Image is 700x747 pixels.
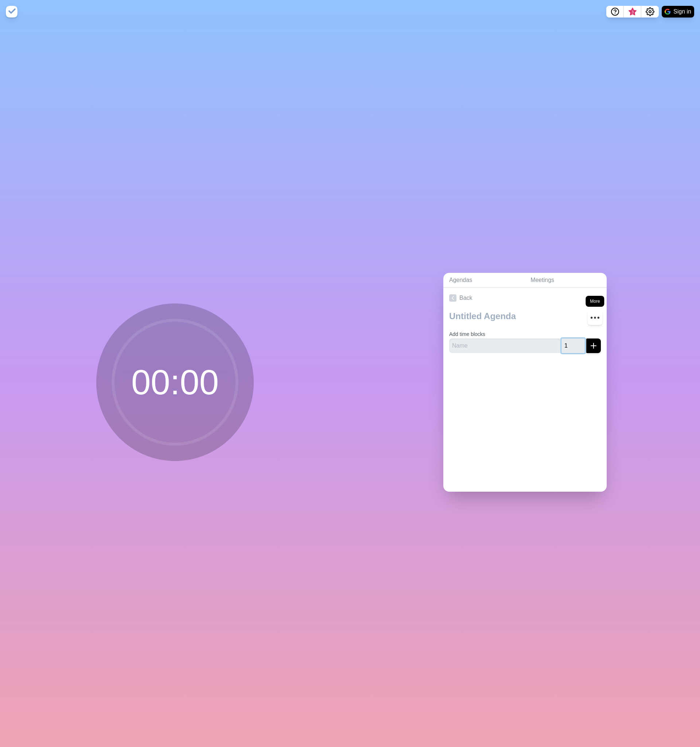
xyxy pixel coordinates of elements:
[449,331,485,337] label: Add time blocks
[449,338,560,353] input: Name
[443,273,525,288] a: Agendas
[662,6,694,18] button: Sign in
[630,9,635,15] span: 3
[588,310,602,325] button: More
[624,6,641,18] button: What’s new
[6,6,17,18] img: timeblocks logo
[443,288,607,308] a: Back
[525,273,607,288] a: Meetings
[665,9,670,15] img: google logo
[641,6,659,18] button: Settings
[561,338,585,353] input: Mins
[606,6,624,18] button: Help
